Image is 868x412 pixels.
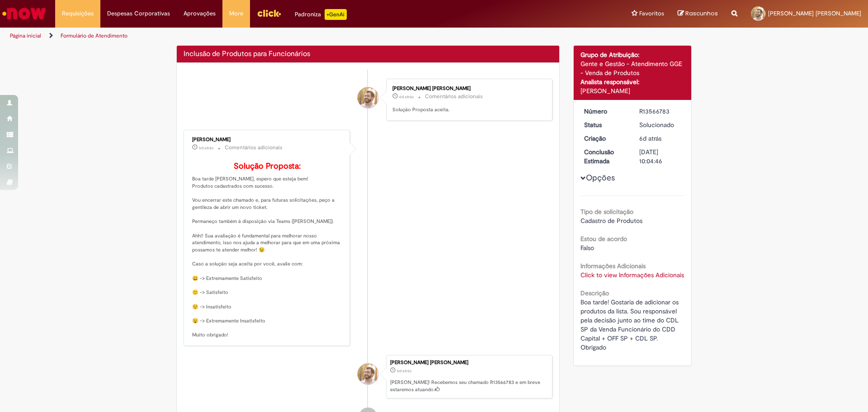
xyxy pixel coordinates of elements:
[639,120,681,129] div: Solucionado
[184,9,216,18] span: Aprovações
[399,94,414,99] time: 25/09/2025 15:33:49
[577,134,633,143] dt: Criação
[199,145,213,151] time: 25/09/2025 15:33:08
[107,9,170,18] span: Despesas Corporativas
[639,134,681,143] div: 25/09/2025 14:04:02
[425,93,483,100] small: Comentários adicionais
[639,134,661,142] span: 6d atrás
[580,59,685,77] div: Gente e Gestão - Atendimento GGE - Venda de Produtos
[199,145,213,151] span: 6d atrás
[768,9,861,17] span: [PERSON_NAME] [PERSON_NAME]
[580,262,646,270] b: Informações Adicionais
[61,32,127,39] a: Formulário de Atendimento
[390,360,547,365] div: [PERSON_NAME] [PERSON_NAME]
[580,50,685,59] div: Grupo de Atribuição:
[229,9,243,18] span: More
[580,298,680,351] span: Boa tarde! Gostaria de adicionar os produtos da lista. Sou responsável pela decisão junto ao time...
[392,106,543,114] p: Solução Proposta aceita.
[257,6,281,20] img: click_logo_yellow_360x200.png
[577,107,633,116] dt: Número
[184,50,310,58] h2: Inclusão de Produtos para Funcionários Histórico de tíquete
[580,235,627,243] b: Estou de acordo
[580,77,685,86] div: Analista responsável:
[192,137,343,142] div: [PERSON_NAME]
[580,271,684,279] a: Click to view Informações Adicionais
[580,86,685,95] div: [PERSON_NAME]
[295,9,347,20] div: Padroniza
[325,9,347,20] p: +GenAi
[685,9,718,18] span: Rascunhos
[358,364,378,384] div: Gabriel Avelar Cesar Moreira
[397,368,411,374] span: 6d atrás
[358,87,378,108] div: Gabriel Avelar Cesar Moreira
[580,217,642,225] span: Cadastro de Produtos
[62,9,94,18] span: Requisições
[225,144,283,152] small: Comentários adicionais
[577,147,633,166] dt: Conclusão Estimada
[184,355,552,398] li: Gabriel Avelar Cesar Moreira
[7,28,572,44] ul: Trilhas de página
[639,107,681,116] div: R13566783
[678,9,718,18] a: Rascunhos
[1,5,47,23] img: ServiceNow
[192,162,343,339] p: Boa tarde [PERSON_NAME], espero que esteja bem! Produtos cadastrados com sucesso. Vou encerrar es...
[639,9,664,18] span: Favoritos
[10,32,41,39] a: Página inicial
[392,86,543,91] div: [PERSON_NAME] [PERSON_NAME]
[580,244,594,252] span: Falso
[397,368,411,374] time: 25/09/2025 14:04:02
[234,161,301,171] b: Solução Proposta:
[580,208,633,216] b: Tipo de solicitação
[580,289,609,297] b: Descrição
[639,147,681,166] div: [DATE] 10:04:46
[639,134,661,142] time: 25/09/2025 14:04:02
[577,120,633,129] dt: Status
[390,379,547,393] p: [PERSON_NAME]! Recebemos seu chamado R13566783 e em breve estaremos atuando.
[399,94,414,99] span: 6d atrás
